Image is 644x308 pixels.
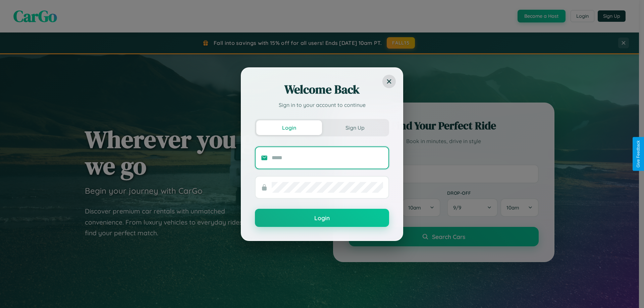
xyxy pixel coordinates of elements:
[255,101,389,109] p: Sign in to your account to continue
[636,140,641,168] div: Give Feedback
[255,209,389,227] button: Login
[255,81,389,98] h2: Welcome Back
[256,120,322,135] button: Login
[322,120,388,135] button: Sign Up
